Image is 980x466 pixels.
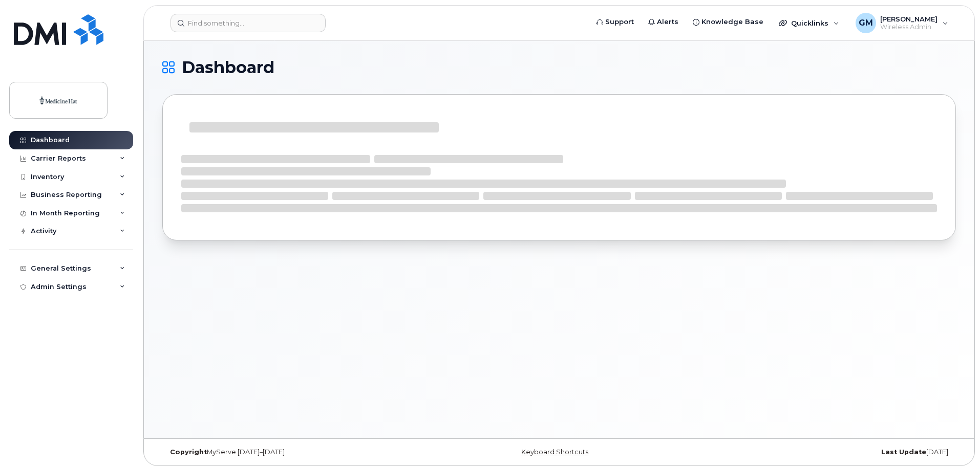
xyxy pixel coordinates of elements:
[521,448,588,456] a: Keyboard Shortcuts
[170,448,207,456] strong: Copyright
[162,448,427,456] div: MyServe [DATE]–[DATE]
[881,448,926,456] strong: Last Update
[691,448,956,456] div: [DATE]
[182,60,274,75] span: Dashboard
